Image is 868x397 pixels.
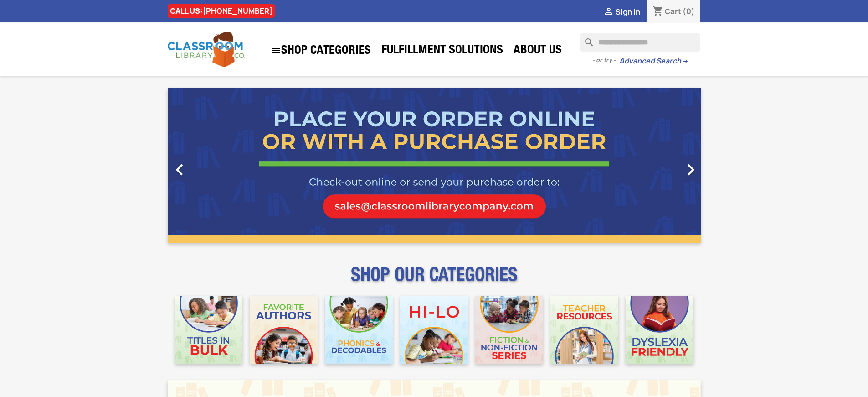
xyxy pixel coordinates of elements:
img: CLC_Teacher_Resources_Mobile.jpg [550,296,618,364]
img: CLC_Phonics_And_Decodables_Mobile.jpg [325,296,393,364]
span: → [681,57,688,66]
img: CLC_Favorite_Authors_Mobile.jpg [250,296,318,364]
a: SHOP CATEGORIES [266,41,375,61]
img: CLC_Fiction_Nonfiction_Mobile.jpg [475,296,543,364]
span: - or try - [592,56,619,65]
i:  [603,7,614,18]
p: SHOP OUR CATEGORIES [168,272,701,288]
img: CLC_Bulk_Mobile.jpg [175,296,243,364]
span: Cart [665,6,681,16]
a: Next [621,88,701,243]
a:  Sign in [603,7,640,17]
span: (0) [683,6,695,16]
img: Classroom Library Company [168,32,245,67]
i: shopping_cart [652,6,663,17]
div: CALL US: [168,4,275,18]
a: [PHONE_NUMBER] [203,6,272,16]
a: Fulfillment Solutions [377,42,508,60]
i:  [168,158,191,181]
span: Sign in [616,7,640,17]
img: CLC_Dyslexia_Mobile.jpg [626,296,693,364]
input: Search [580,33,700,52]
i:  [679,158,702,181]
a: Advanced Search→ [619,57,688,66]
ul: Carousel container [168,88,701,243]
a: Previous [168,88,248,243]
i:  [270,45,281,56]
img: CLC_HiLo_Mobile.jpg [400,296,468,364]
a: About Us [509,42,566,60]
i: search [580,33,591,44]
